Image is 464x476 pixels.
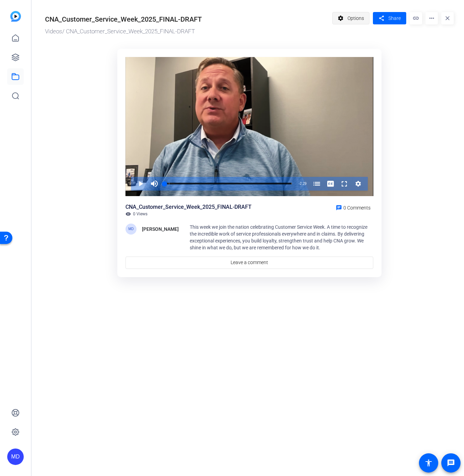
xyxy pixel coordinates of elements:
a: 0 Comments [333,203,373,211]
button: Fullscreen [338,177,351,191]
div: CNA_Customer_Service_Week_2025_FINAL-DRAFT [125,203,252,211]
div: Progress Bar [165,183,292,184]
button: Play [134,177,147,191]
a: Videos [45,28,62,35]
div: MD [125,224,136,235]
div: / CNA_Customer_Service_Week_2025_FINAL-DRAFT [45,27,329,36]
button: Chapters [310,177,324,191]
div: [PERSON_NAME] [142,225,179,233]
mat-icon: more_horiz [426,12,438,24]
mat-icon: visibility [125,211,131,217]
span: Share [388,15,401,22]
div: CNA_Customer_Service_Week_2025_FINAL-DRAFT [45,14,202,24]
button: Options [332,12,370,24]
button: Share [373,12,406,24]
mat-icon: close [441,12,454,24]
a: Leave a comment [125,257,373,269]
div: MD [7,449,24,465]
mat-icon: settings [336,12,345,25]
span: 0 Views [133,211,147,217]
span: Options [347,12,364,25]
span: This week we join the nation celebrating Customer Service Week. A time to recognize the incredibl... [190,224,367,250]
mat-icon: message [447,459,455,467]
span: 0 Comments [343,205,371,211]
span: 2:29 [300,182,306,185]
mat-icon: chat [336,205,342,211]
button: Captions [324,177,338,191]
mat-icon: accessibility [424,459,433,467]
div: Video Player [125,57,373,196]
span: - [299,182,300,185]
button: Mute [147,177,161,191]
mat-icon: share [377,14,386,23]
span: Leave a comment [231,259,268,266]
img: blue-gradient.svg [10,11,21,22]
mat-icon: link [410,12,422,24]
